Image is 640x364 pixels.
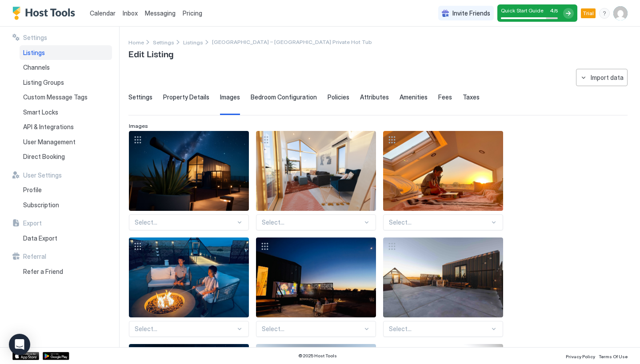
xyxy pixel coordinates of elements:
[383,237,503,317] div: View image
[183,9,202,17] span: Pricing
[123,8,138,18] a: Inbox
[360,93,389,101] span: Attributes
[599,354,628,359] span: Terms Of Use
[23,186,42,194] span: Profile
[591,73,624,82] div: Import data
[298,353,337,359] span: © 2025 Host Tools
[90,9,116,17] span: Calendar
[128,39,144,46] span: Home
[23,153,65,161] span: Direct Booking
[212,39,372,45] span: Breadcrumb
[183,39,203,46] span: Listings
[20,135,112,150] a: User Management
[23,108,58,116] span: Smart Locks
[20,90,112,105] a: Custom Message Tags
[256,237,376,317] div: View image
[23,123,74,131] span: API & Integrations
[145,9,176,17] span: Messaging
[20,182,112,198] a: Profile
[20,60,112,75] a: Channels
[23,234,57,242] span: Data Export
[23,79,64,87] span: Listing Groups
[145,8,176,18] a: Messaging
[463,93,480,101] span: Taxes
[256,131,376,211] div: View image
[128,93,152,101] span: Settings
[183,37,203,47] div: Breadcrumb
[9,334,30,355] div: Open Intercom Messenger
[123,9,138,17] span: Inbox
[23,201,59,209] span: Subscription
[20,264,112,279] a: Refer a Friend
[20,119,112,135] a: API & Integrations
[12,352,39,360] a: App Store
[23,171,62,179] span: User Settings
[220,93,240,101] span: Images
[20,105,112,120] a: Smart Locks
[20,149,112,164] a: Direct Booking
[23,268,63,276] span: Refer a Friend
[153,37,174,47] div: Breadcrumb
[23,34,47,42] span: Settings
[129,123,148,129] span: Images
[554,8,558,14] span: / 5
[20,231,112,246] a: Data Export
[183,37,203,47] a: Listings
[501,7,544,14] span: Quick Start Guide
[153,39,174,46] span: Settings
[23,63,50,71] span: Channels
[438,93,452,101] span: Fees
[566,354,595,359] span: Privacy Policy
[153,37,174,47] a: Settings
[20,198,112,213] a: Subscription
[43,352,69,360] a: Google Play Store
[613,6,628,20] div: User profile
[550,7,554,14] span: 4
[129,237,249,317] div: View image
[576,69,628,86] button: Import data
[20,75,112,90] a: Listing Groups
[129,131,249,211] div: View image
[23,219,42,227] span: Export
[128,47,173,60] span: Edit Listing
[23,138,76,146] span: User Management
[20,45,112,60] a: Listings
[23,93,88,101] span: Custom Message Tags
[90,8,116,18] a: Calendar
[400,93,428,101] span: Amenities
[12,7,79,20] a: Host Tools Logo
[128,37,144,47] div: Breadcrumb
[23,253,46,261] span: Referral
[599,8,610,19] div: menu
[599,351,628,360] a: Terms Of Use
[583,9,594,17] span: Trial
[163,93,209,101] span: Property Details
[23,49,45,57] span: Listings
[566,351,595,360] a: Privacy Policy
[251,93,317,101] span: Bedroom Configuration
[328,93,349,101] span: Policies
[452,9,490,17] span: Invite Friends
[383,131,503,211] div: View image
[128,37,144,47] a: Home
